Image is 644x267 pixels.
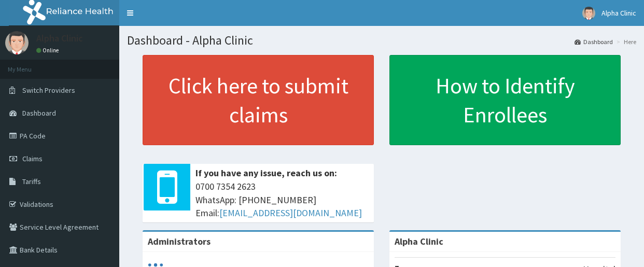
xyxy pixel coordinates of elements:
[195,167,337,179] b: If you have any issue, reach us on:
[148,235,211,247] b: Administrators
[195,180,369,220] span: 0700 7354 2623 WhatsApp: [PHONE_NUMBER] Email:
[127,34,636,47] h1: Dashboard - Alpha Clinic
[582,7,595,20] img: User Image
[22,154,43,163] span: Claims
[36,34,83,43] p: Alpha Clinic
[219,207,362,219] a: [EMAIL_ADDRESS][DOMAIN_NAME]
[601,8,636,18] span: Alpha Clinic
[575,37,613,46] a: Dashboard
[389,55,621,145] a: How to Identify Enrollees
[22,177,41,186] span: Tariffs
[5,31,29,54] img: User Image
[36,47,61,54] a: Online
[614,37,636,46] li: Here
[143,55,374,145] a: Click here to submit claims
[22,108,56,118] span: Dashboard
[395,235,443,247] strong: Alpha Clinic
[22,86,75,95] span: Switch Providers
